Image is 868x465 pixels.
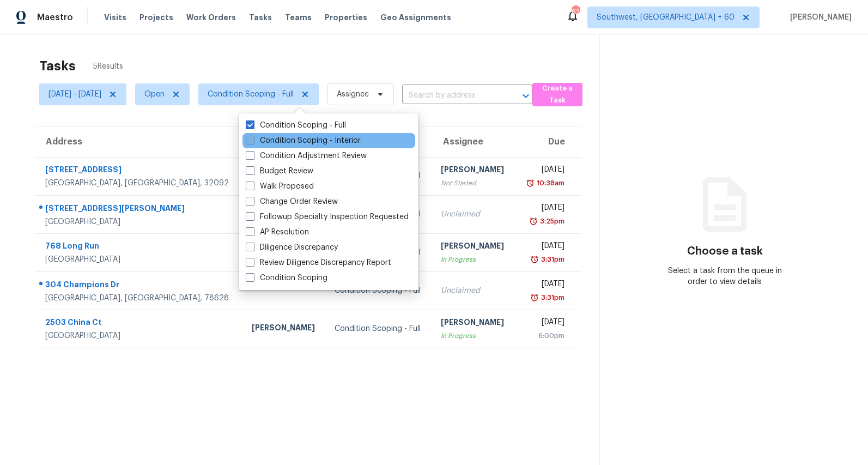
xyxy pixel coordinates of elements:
[39,61,76,71] h2: Tasks
[441,240,506,254] div: [PERSON_NAME]
[515,126,581,157] th: Due
[246,212,409,222] label: Followup Specialty Inspection Requested
[246,181,314,192] label: Walk Proposed
[144,89,165,100] span: Open
[246,135,361,146] label: Condition Scoping - Interior
[186,12,236,23] span: Work Orders
[524,164,564,178] div: [DATE]
[35,126,243,157] th: Address
[524,202,564,216] div: [DATE]
[535,178,564,189] div: 10:38am
[687,246,763,257] h3: Choose a task
[524,330,564,341] div: 6:00pm
[37,12,73,23] span: Maestro
[572,7,579,17] div: 824
[526,178,535,189] img: Overdue Alarm Icon
[524,240,564,254] div: [DATE]
[45,293,234,304] div: [GEOGRAPHIC_DATA], [GEOGRAPHIC_DATA], 78628
[45,216,234,227] div: [GEOGRAPHIC_DATA]
[48,89,101,100] span: [DATE] - [DATE]
[208,89,294,100] span: Condition Scoping - Full
[45,254,234,265] div: [GEOGRAPHIC_DATA]
[45,178,234,189] div: [GEOGRAPHIC_DATA], [GEOGRAPHIC_DATA], 32092
[441,209,506,220] div: Unclaimed
[432,126,515,157] th: Assignee
[402,87,502,104] input: Search by address
[597,12,735,23] span: Southwest, [GEOGRAPHIC_DATA] + 60
[539,254,564,265] div: 3:31pm
[532,83,582,106] button: Create a Task
[45,203,234,216] div: [STREET_ADDRESS][PERSON_NAME]
[45,317,234,330] div: 2503 China Ct
[45,240,234,254] div: 768 Long Run
[524,317,564,330] div: [DATE]
[380,12,451,23] span: Geo Assignments
[441,164,506,178] div: [PERSON_NAME]
[246,242,338,253] label: Diligence Discrepancy
[530,254,539,265] img: Overdue Alarm Icon
[325,12,367,23] span: Properties
[246,273,327,283] label: Condition Scoping
[45,164,234,178] div: [STREET_ADDRESS]
[335,285,423,296] div: Condition Scoping - Full
[246,166,313,177] label: Budget Review
[441,178,506,189] div: Not Started
[252,322,317,336] div: [PERSON_NAME]
[246,257,391,268] label: Review Diligence Discrepancy Report
[285,12,312,23] span: Teams
[518,88,533,104] button: Open
[662,265,788,287] div: Select a task from the queue in order to view details
[104,12,126,23] span: Visits
[45,330,234,341] div: [GEOGRAPHIC_DATA]
[246,227,309,238] label: AP Resolution
[249,14,272,21] span: Tasks
[246,120,346,131] label: Condition Scoping - Full
[337,89,369,100] span: Assignee
[529,216,538,227] img: Overdue Alarm Icon
[441,254,506,265] div: In Progress
[441,285,506,296] div: Unclaimed
[539,292,564,303] div: 3:31pm
[93,61,123,72] span: 5 Results
[538,82,577,107] span: Create a Task
[246,196,338,207] label: Change Order Review
[538,216,564,227] div: 3:25pm
[45,279,234,293] div: 304 Champions Dr
[530,292,539,303] img: Overdue Alarm Icon
[139,12,173,23] span: Projects
[786,12,852,23] span: [PERSON_NAME]
[524,279,564,292] div: [DATE]
[246,150,367,161] label: Condition Adjustment Review
[335,323,423,334] div: Condition Scoping - Full
[441,317,506,330] div: [PERSON_NAME]
[441,330,506,341] div: In Progress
